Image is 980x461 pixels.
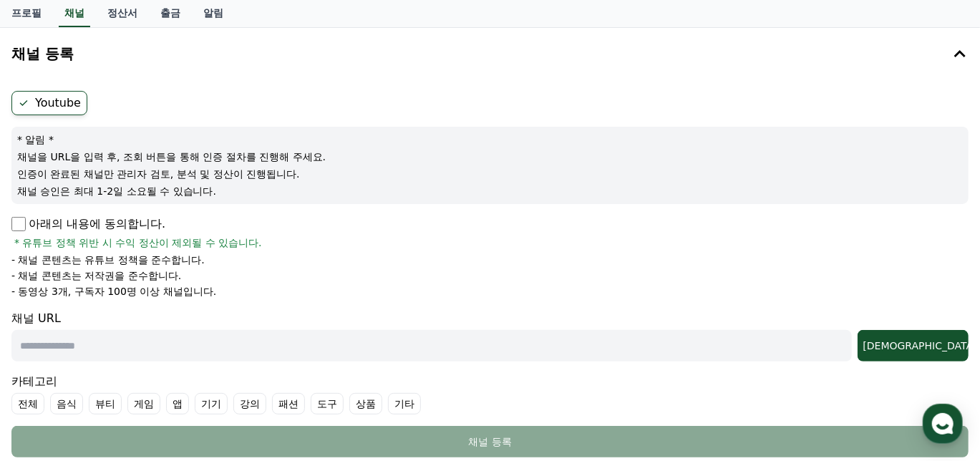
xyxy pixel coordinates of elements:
[185,342,275,378] a: 설정
[11,46,74,62] h4: 채널 등록
[127,393,160,414] label: 게임
[858,330,969,361] button: [DEMOGRAPHIC_DATA]
[11,91,87,115] label: Youtube
[11,268,181,283] p: - 채널 콘텐츠는 저작권을 준수합니다.
[11,215,165,233] p: 아래의 내용에 동의합니다.
[233,393,266,414] label: 강의
[4,342,94,378] a: 홈
[6,34,974,74] button: 채널 등록
[94,342,185,378] a: 대화
[863,339,963,353] div: [DEMOGRAPHIC_DATA]
[311,393,344,414] label: 도구
[40,435,940,449] div: 채널 등록
[17,150,963,164] p: 채널을 URL을 입력 후, 조회 버튼을 통해 인증 절차를 진행해 주세요.
[195,393,228,414] label: 기기
[272,393,305,414] label: 패션
[50,393,83,414] label: 음식
[349,393,382,414] label: 상품
[131,364,148,376] span: 대화
[14,236,262,250] span: * 유튜브 정책 위반 시 수익 정산이 제외될 수 있습니다.
[166,393,189,414] label: 앱
[45,364,54,375] span: 홈
[17,184,963,198] p: 채널 승인은 최대 1-2일 소요될 수 있습니다.
[17,167,963,181] p: 인증이 완료된 채널만 관리자 검토, 분석 및 정산이 진행됩니다.
[11,253,205,267] p: - 채널 콘텐츠는 유튜브 정책을 준수합니다.
[89,393,122,414] label: 뷰티
[11,284,216,299] p: - 동영상 3개, 구독자 100명 이상 채널입니다.
[11,426,969,457] button: 채널 등록
[11,393,44,414] label: 전체
[11,310,969,361] div: 채널 URL
[11,373,969,414] div: 카테고리
[388,393,421,414] label: 기타
[221,364,238,375] span: 설정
